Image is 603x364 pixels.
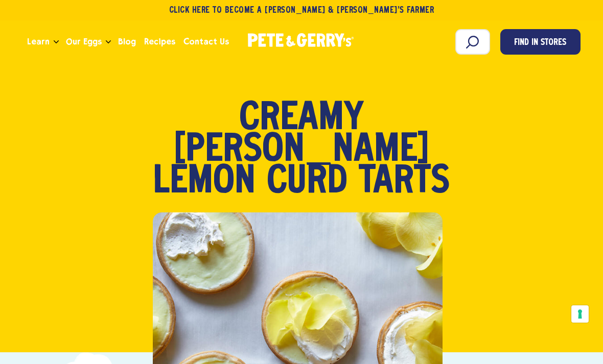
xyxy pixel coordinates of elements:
[174,135,429,166] span: [PERSON_NAME]
[267,166,347,198] span: Curd
[118,35,136,48] span: Blog
[179,28,233,56] a: Contact Us
[514,36,566,50] span: Find in Stores
[455,29,490,55] input: Search
[153,166,256,198] span: Lemon
[571,305,589,323] button: Your consent preferences for tracking technologies
[66,35,102,48] span: Our Eggs
[54,40,59,44] button: Open the dropdown menu for Learn
[23,28,54,56] a: Learn
[183,35,229,48] span: Contact Us
[144,35,175,48] span: Recipes
[359,166,450,198] span: Tarts
[500,29,581,55] a: Find in Stores
[140,28,179,56] a: Recipes
[27,35,50,48] span: Learn
[239,103,364,135] span: Creamy
[114,28,140,56] a: Blog
[62,28,106,56] a: Our Eggs
[106,40,111,44] button: Open the dropdown menu for Our Eggs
